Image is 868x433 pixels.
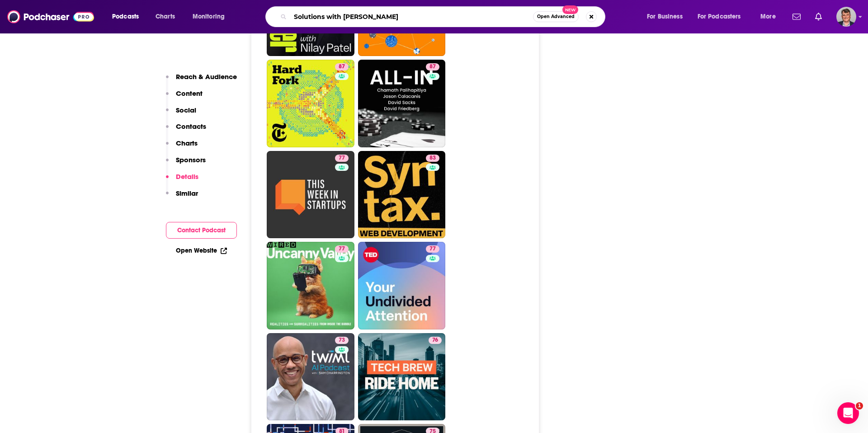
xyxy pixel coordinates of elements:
[335,245,349,253] a: 77
[358,333,446,421] a: 76
[533,11,579,22] button: Open AdvancedNew
[166,72,237,89] button: Reach & Audience
[166,222,237,239] button: Contact Podcast
[7,8,94,25] img: Podchaser - Follow, Share and Rate Podcasts
[166,139,198,155] button: Charts
[760,10,776,23] span: More
[647,10,683,23] span: For Business
[335,337,349,344] a: 73
[176,247,227,254] a: Open Website
[176,122,206,131] p: Contacts
[358,242,446,329] a: 77
[176,72,237,81] p: Reach & Audience
[836,7,856,27] img: User Profile
[811,9,826,24] a: Show notifications dropdown
[339,154,345,163] span: 77
[112,10,139,23] span: Podcasts
[166,189,198,206] button: Similar
[339,245,345,254] span: 77
[339,62,345,71] span: 87
[274,6,614,27] div: Search podcasts, credits, & more...
[537,14,575,19] span: Open Advanced
[641,9,694,24] button: open menu
[562,5,579,14] span: New
[339,336,345,345] span: 73
[698,10,741,23] span: For Podcasters
[426,245,439,253] a: 77
[267,60,354,147] a: 87
[290,9,533,24] input: Search podcasts, credits, & more...
[176,172,198,181] p: Details
[193,10,225,23] span: Monitoring
[692,9,754,24] button: open menu
[176,89,203,98] p: Content
[166,155,206,172] button: Sponsors
[426,63,439,71] a: 87
[150,9,180,24] a: Charts
[176,189,198,198] p: Similar
[837,402,859,424] iframe: Intercom live chat
[789,9,804,24] a: Show notifications dropdown
[358,60,446,147] a: 87
[432,336,438,345] span: 76
[429,154,436,163] span: 83
[429,337,442,344] a: 76
[176,106,196,114] p: Social
[335,63,349,71] a: 87
[754,9,787,24] button: open menu
[166,106,196,122] button: Social
[335,155,349,162] a: 77
[358,151,446,239] a: 83
[176,139,198,147] p: Charts
[267,242,354,329] a: 77
[186,9,236,24] button: open menu
[176,155,206,164] p: Sponsors
[429,62,436,71] span: 87
[267,333,354,421] a: 73
[856,402,863,409] span: 1
[426,155,439,162] a: 83
[166,89,203,106] button: Content
[267,151,354,239] a: 77
[836,7,856,27] span: Logged in as AndyShane
[166,122,206,139] button: Contacts
[156,10,175,23] span: Charts
[836,7,856,27] button: Show profile menu
[429,245,436,254] span: 77
[166,172,198,189] button: Details
[106,9,151,24] button: open menu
